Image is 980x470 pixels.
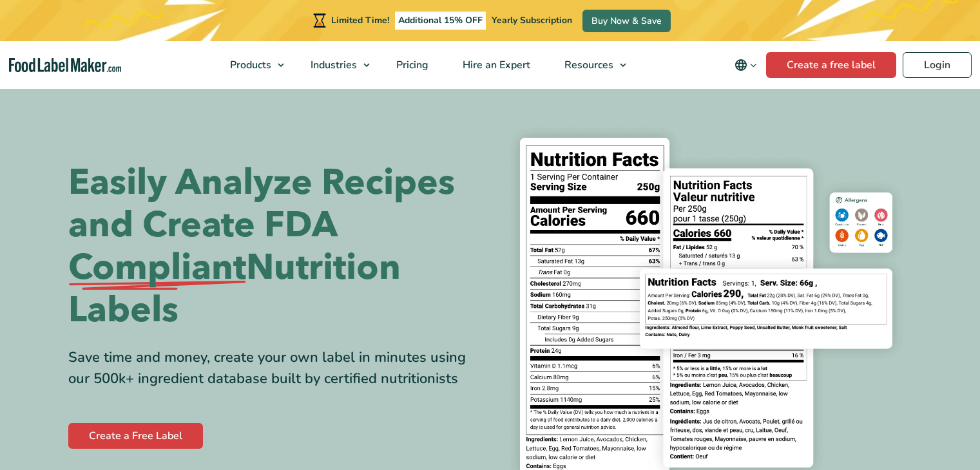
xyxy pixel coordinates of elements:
a: Pricing [380,41,443,89]
div: Save time and money, create your own label in minutes using our 500k+ ingredient database built b... [68,347,481,390]
span: Compliant [68,247,246,289]
a: Buy Now & Save [582,10,671,32]
a: Industries [294,41,376,89]
a: Login [903,52,972,78]
a: Products [213,41,291,89]
a: Create a Free Label [68,423,203,449]
span: Resources [561,58,615,72]
span: Hire an Expert [459,58,532,72]
a: Hire an Expert [446,41,544,89]
span: Industries [307,58,358,72]
span: Limited Time! [331,14,389,26]
span: Additional 15% OFF [395,12,486,30]
span: Products [226,58,273,72]
a: Food Label Maker homepage [9,58,121,73]
a: Resources [548,41,633,89]
span: Yearly Subscription [492,14,572,26]
h1: Easily Analyze Recipes and Create FDA Nutrition Labels [68,162,481,332]
span: Pricing [392,58,430,72]
a: Create a free label [766,52,896,78]
button: Change language [725,52,766,78]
